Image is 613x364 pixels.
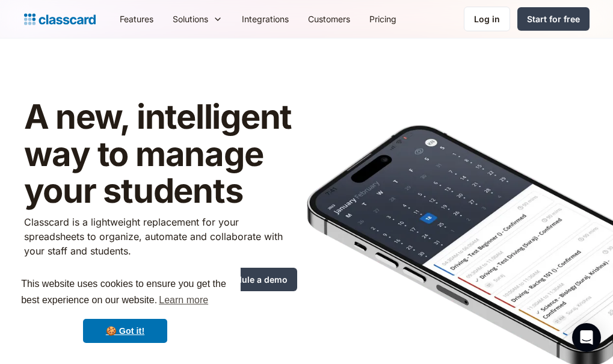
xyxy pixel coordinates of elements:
[157,291,210,309] a: learn more about cookies
[232,5,298,32] a: Integrations
[464,7,510,31] a: Log in
[572,323,601,352] div: Open Intercom Messenger
[173,13,208,25] div: Solutions
[474,13,500,25] div: Log in
[110,5,163,32] a: Features
[517,7,590,31] a: Start for free
[298,5,360,32] a: Customers
[24,215,297,258] p: Classcard is a lightweight replacement for your spreadsheets to organize, automate and collaborat...
[24,99,297,210] h1: A new, intelligent way to manage your students
[163,5,232,32] div: Solutions
[83,319,167,343] a: dismiss cookie message
[206,268,297,291] input: Schedule a demo
[24,11,96,28] a: Logo
[527,13,580,25] div: Start for free
[10,265,241,354] div: cookieconsent
[21,277,229,309] span: This website uses cookies to ensure you get the best experience on our website.
[360,5,406,32] a: Pricing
